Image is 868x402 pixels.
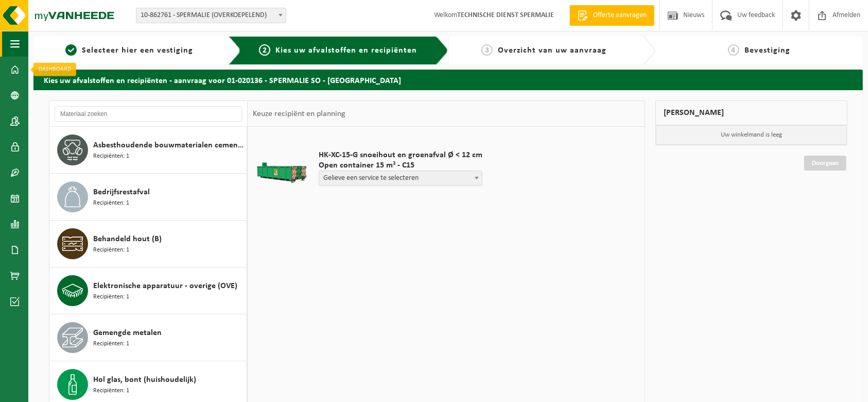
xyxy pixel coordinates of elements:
span: Recipiënten: 1 [93,152,129,161]
button: Bedrijfsrestafval Recipiënten: 1 [49,174,247,221]
span: 3 [481,44,493,56]
span: Gemengde metalen [93,327,162,339]
span: HK-XC-15-G snoeihout en groenafval Ø < 12 cm [319,150,482,160]
span: Recipiënten: 1 [93,198,129,208]
p: Uw winkelmand is leeg [656,125,847,145]
span: 4 [728,44,739,56]
span: Recipiënten: 1 [93,386,129,396]
span: Kies uw afvalstoffen en recipiënten [275,46,417,55]
span: Gelieve een service te selecteren [319,171,482,186]
h2: Kies uw afvalstoffen en recipiënten - aanvraag voor 01-020136 - SPERMALIE SO - [GEOGRAPHIC_DATA] [33,70,863,90]
span: Recipiënten: 1 [93,292,129,302]
span: Recipiënten: 1 [93,245,129,255]
a: Offerte aanvragen [569,5,654,26]
button: Elektronische apparatuur - overige (OVE) Recipiënten: 1 [49,267,247,314]
span: Recipiënten: 1 [93,339,129,349]
span: Hol glas, bont (huishoudelijk) [93,374,196,386]
button: Gemengde metalen Recipiënten: 1 [49,314,247,361]
a: 1Selecteer hier een vestiging [39,44,220,57]
input: Materiaal zoeken [55,106,242,122]
span: Open container 15 m³ - C15 [319,160,482,171]
button: Behandeld hout (B) Recipiënten: 1 [49,221,247,267]
button: Asbesthoudende bouwmaterialen cementgebonden (hechtgebonden) Recipiënten: 1 [49,127,247,174]
strong: TECHNISCHE DIENST SPERMALIE [457,11,554,19]
span: Bedrijfsrestafval [93,186,150,198]
span: Bevestiging [744,46,790,55]
span: 10-862761 - SPERMALIE (OVERKOEPELEND) [136,8,286,23]
span: 1 [65,44,77,56]
div: Keuze recipiënt en planning [248,101,351,127]
span: Gelieve een service te selecteren [319,171,482,186]
span: Asbesthoudende bouwmaterialen cementgebonden (hechtgebonden) [93,139,244,152]
div: [PERSON_NAME] [655,100,847,125]
a: Doorgaan [804,156,846,171]
span: Elektronische apparatuur - overige (OVE) [93,280,237,292]
span: 2 [259,44,270,56]
span: Selecteer hier een vestiging [82,46,193,55]
span: Overzicht van uw aanvraag [498,46,606,55]
span: Behandeld hout (B) [93,233,162,245]
span: Offerte aanvragen [591,10,649,21]
span: 10-862761 - SPERMALIE (OVERKOEPELEND) [136,8,286,23]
